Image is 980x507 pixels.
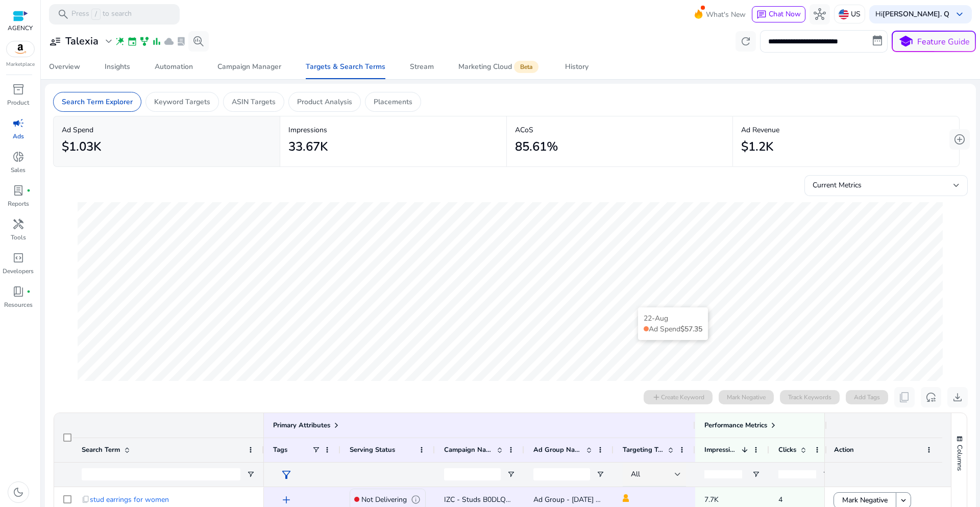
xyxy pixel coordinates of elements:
[103,35,115,47] span: expand_more
[921,387,941,407] button: reset_settings
[57,8,69,20] span: search
[11,233,26,242] p: Tools
[12,486,24,498] span: dark_mode
[154,96,210,107] p: Keyword Targets
[12,83,24,95] span: inventory_2
[217,63,281,70] div: Campaign Manager
[164,36,174,46] span: cloud
[297,96,352,107] p: Product Analysis
[507,470,515,478] button: Open Filter Menu
[875,11,949,18] p: Hi
[65,35,99,47] h3: Talexia
[741,139,773,154] h2: $1.2K
[273,421,330,430] span: Primary Attributes
[350,445,395,454] span: Serving Status
[778,495,782,504] span: 4
[596,470,604,478] button: Open Filter Menu
[91,9,101,20] span: /
[8,23,33,33] p: AGENCY
[192,35,205,47] span: search_insights
[7,41,34,57] img: amazon.svg
[13,132,24,141] p: Ads
[71,9,132,20] p: Press to search
[115,36,125,46] span: wand_stars
[955,445,964,471] span: Columns
[533,495,637,504] span: Ad Group - [DATE] 23:41:18.994
[752,6,805,22] button: chatChat Now
[953,8,966,20] span: keyboard_arrow_down
[917,36,970,48] p: Feature Guide
[49,63,80,70] div: Overview
[778,445,796,454] span: Clicks
[62,139,101,154] h2: $1.03K
[49,35,61,47] span: user_attributes
[741,125,951,135] p: Ad Revenue
[27,188,31,192] span: fiber_manual_record
[883,9,949,19] b: [PERSON_NAME]. Q
[12,184,24,197] span: lab_profile
[411,495,421,504] span: info
[533,445,582,454] span: Ad Group Name
[769,9,801,19] span: Chat Now
[280,494,292,506] span: add
[8,199,29,208] p: Reports
[953,133,966,146] span: add_circle
[533,468,590,480] input: Ad Group Name Filter Input
[12,285,24,298] span: book_4
[4,300,33,309] p: Resources
[623,445,664,454] span: Targeting Type
[947,387,968,407] button: download
[444,495,564,504] span: IZC - Studs B0DLQK9Y9B - Manual 2
[273,445,287,454] span: Tags
[62,96,133,107] p: Search Term Explorer
[736,31,756,52] button: refresh
[6,61,35,68] p: Marketplace
[105,63,130,70] div: Insights
[839,9,849,19] img: us.svg
[949,129,970,150] button: add_circle
[565,63,589,70] div: History
[82,468,240,480] input: Search Term Filter Input
[704,421,767,430] span: Performance Metrics
[12,252,24,264] span: code_blocks
[280,469,292,481] span: filter_alt
[822,470,830,478] button: Open Filter Menu
[176,36,186,46] span: lab_profile
[139,36,150,46] span: family_history
[851,5,861,23] p: US
[814,8,826,20] span: hub
[288,125,498,135] p: Impressions
[410,63,434,70] div: Stream
[374,96,412,107] p: Placements
[7,98,29,107] p: Product
[306,63,385,70] div: Targets & Search Terms
[3,267,34,276] p: Developers
[925,391,937,403] span: reset_settings
[892,31,976,52] button: schoolFeature Guide
[247,470,255,478] button: Open Filter Menu
[82,495,90,503] span: content_copy
[458,63,541,71] div: Marketing Cloud
[288,139,328,154] h2: 33.67K
[813,180,862,190] span: Current Metrics
[704,445,738,454] span: Impressions
[152,36,162,46] span: bar_chart
[11,165,26,175] p: Sales
[444,445,493,454] span: Campaign Name
[899,496,908,505] mat-icon: keyboard_arrow_down
[810,4,830,25] button: hub
[514,61,538,73] span: Beta
[515,139,558,154] h2: 85.61%
[188,31,209,52] button: search_insights
[127,36,137,46] span: event
[706,6,746,23] span: What's New
[232,96,276,107] p: ASIN Targets
[740,35,752,47] span: refresh
[12,151,24,163] span: donut_small
[444,468,501,480] input: Campaign Name Filter Input
[12,117,24,129] span: campaign
[155,63,193,70] div: Automation
[834,445,854,454] span: Action
[752,470,760,478] button: Open Filter Menu
[951,391,964,403] span: download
